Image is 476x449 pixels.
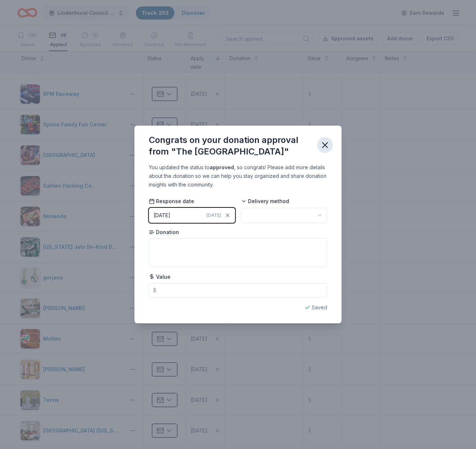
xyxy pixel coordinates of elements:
span: Donation [149,229,179,236]
b: approved [210,164,234,170]
div: You updated the status to , so congrats! Please add more details about the donation so we can hel... [149,163,327,189]
span: Response date [149,198,194,205]
div: [DATE] [154,211,170,220]
span: Value [149,273,170,280]
div: Congrats on your donation approval from "The [GEOGRAPHIC_DATA]" [149,134,311,157]
button: [DATE][DATE] [149,208,235,223]
span: [DATE] [206,212,221,218]
span: Delivery method [241,198,289,205]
